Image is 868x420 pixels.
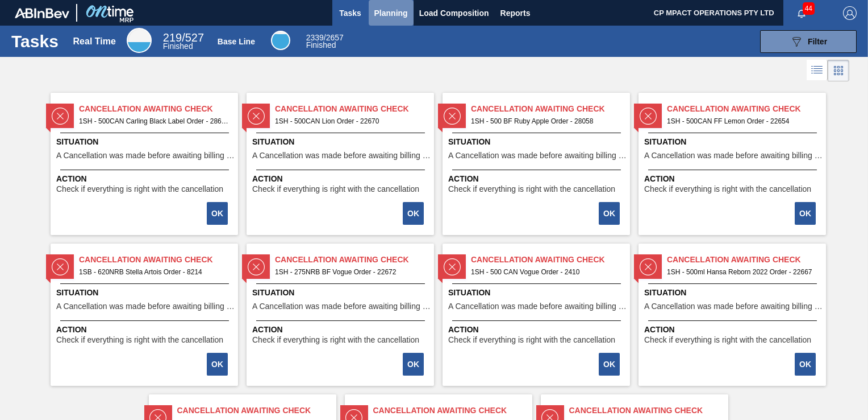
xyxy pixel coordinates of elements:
span: Filter [808,37,827,46]
div: Base Line [218,37,255,46]
span: Action [448,324,627,336]
img: status [248,108,265,125]
span: 1SH - 500 BF Ruby Apple Order - 28058 [471,115,621,127]
button: OK [403,202,424,225]
span: Action [448,173,627,185]
span: Cancellation Awaiting Check [471,254,630,266]
div: Complete task: 2265292 [600,352,621,377]
span: 219 [163,31,182,44]
span: 1SH - 500CAN Lion Order - 22670 [275,115,425,127]
span: Check if everything is right with the cancellation [644,185,811,193]
span: 44 [803,2,815,15]
span: Finished [306,40,336,50]
span: 1SB - 620NRB Stella Artois Order - 8214 [79,266,229,278]
span: A Cancellation was made before awaiting billing stage [448,151,627,160]
span: Planning [374,6,408,20]
button: OK [795,353,816,376]
span: / 2657 [306,33,344,42]
span: Tasks [338,6,363,20]
h1: Tasks [11,35,59,48]
span: A Cancellation was made before awaiting billing stage [56,302,235,311]
span: Reports [500,6,531,20]
span: Action [56,173,235,185]
div: Real Time [163,33,204,50]
button: Filter [760,30,857,53]
span: 2339 [306,33,324,42]
img: TNhmsLtSVTkK8tSr43FrP2fwEKptu5GPRR3wAAAABJRU5ErkJggg== [15,8,69,18]
span: Cancellation Awaiting Check [667,254,826,266]
span: A Cancellation was made before awaiting billing stage [448,302,627,311]
img: status [640,258,657,275]
img: status [52,108,69,125]
span: Cancellation Awaiting Check [79,254,238,266]
span: 1SH - 500 CAN Vogue Order - 2410 [471,266,621,278]
span: Situation [644,136,823,148]
span: Check if everything is right with the cancellation [448,336,615,344]
div: Base Line [271,31,290,50]
div: Real Time [73,36,116,47]
span: 1SH - 500CAN Carling Black Label Order - 28615 [79,115,229,127]
span: Cancellation Awaiting Check [373,405,532,417]
div: Real Time [127,28,152,53]
span: Cancellation Awaiting Check [177,405,336,417]
img: status [640,108,657,125]
span: Action [56,324,235,336]
button: OK [403,353,424,376]
button: Notifications [783,5,820,21]
span: Cancellation Awaiting Check [471,103,630,115]
span: Check if everything is right with the cancellation [252,185,419,193]
span: / 527 [163,31,204,44]
span: Check if everything is right with the cancellation [56,185,223,193]
span: 1SH - 275NRB BF Vogue Order - 22672 [275,266,425,278]
span: Situation [252,287,431,299]
span: Situation [252,136,431,148]
button: OK [599,202,620,225]
div: List Vision [807,60,828,81]
div: Complete task: 2265286 [600,201,621,226]
span: A Cancellation was made before awaiting billing stage [56,151,235,160]
div: Base Line [306,34,344,49]
span: Action [252,173,431,185]
img: status [444,108,461,125]
span: Cancellation Awaiting Check [569,405,728,417]
img: status [248,258,265,275]
img: status [444,258,461,275]
span: Action [252,324,431,336]
img: Logout [843,6,857,20]
span: Check if everything is right with the cancellation [252,336,419,344]
div: Complete task: 2265289 [208,352,229,377]
button: OK [795,202,816,225]
span: Cancellation Awaiting Check [79,103,238,115]
img: status [52,258,69,275]
div: Complete task: 2265283 [208,201,229,226]
span: Situation [448,287,627,299]
span: Situation [644,287,823,299]
button: OK [599,353,620,376]
span: 1SH - 500CAN FF Lemon Order - 22654 [667,115,817,127]
span: Cancellation Awaiting Check [275,254,434,266]
span: Finished [163,42,193,51]
div: Complete task: 2265291 [404,352,425,377]
div: Card Vision [828,60,849,81]
span: 1SH - 500ml Hansa Reborn 2022 Order - 22667 [667,266,817,278]
span: Cancellation Awaiting Check [275,103,434,115]
span: A Cancellation was made before awaiting billing stage [644,302,823,311]
span: A Cancellation was made before awaiting billing stage [644,151,823,160]
span: Check if everything is right with the cancellation [644,336,811,344]
span: A Cancellation was made before awaiting billing stage [252,151,431,160]
button: OK [207,202,228,225]
span: Check if everything is right with the cancellation [448,185,615,193]
button: OK [207,353,228,376]
span: Action [644,173,823,185]
div: Complete task: 2265287 [796,201,817,226]
div: Complete task: 2265285 [404,201,425,226]
span: A Cancellation was made before awaiting billing stage [252,302,431,311]
span: Cancellation Awaiting Check [667,103,826,115]
span: Check if everything is right with the cancellation [56,336,223,344]
span: Situation [448,136,627,148]
div: Complete task: 2265381 [796,352,817,377]
span: Load Composition [419,6,489,20]
span: Action [644,324,823,336]
span: Situation [56,136,235,148]
span: Situation [56,287,235,299]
